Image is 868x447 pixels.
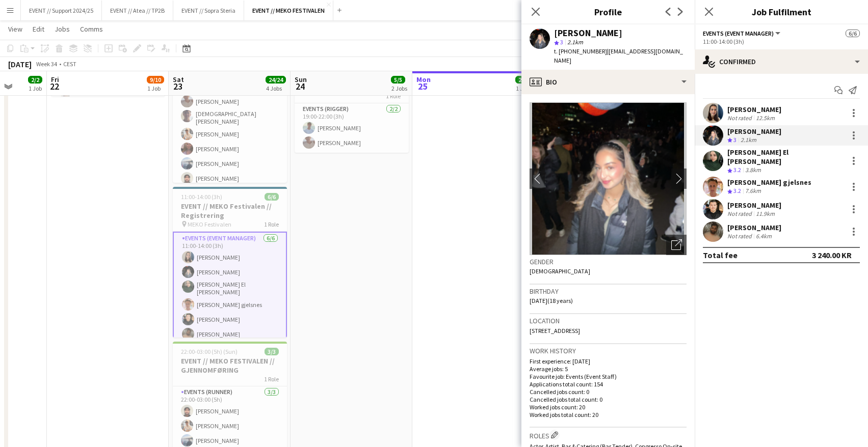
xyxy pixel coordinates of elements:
app-job-card: 19:00-22:00 (3h)2/2EVENT // MEKO festivalen // Nedrigg1 RoleEvents (Rigger)2/219:00-22:00 (3h)[PE... [295,59,409,153]
button: EVENT // Support 2024/25 [21,1,102,20]
span: 24/24 [266,76,286,83]
h3: Work history [530,346,687,355]
div: 2.1km [739,136,758,145]
span: 1 Role [264,220,279,228]
span: 3 [560,38,563,46]
span: Sat [173,75,184,84]
div: Confirmed [695,49,868,74]
span: 23 [171,80,184,92]
span: 11:00-14:00 (3h) [181,193,222,201]
span: 9/10 [147,76,164,83]
div: [DATE] [8,59,32,69]
span: 2/2 [28,76,42,83]
span: 25 [415,80,431,92]
span: 3.2 [733,187,741,194]
div: 1 Job [29,85,42,92]
app-job-card: 11:00-14:00 (3h)6/6EVENT // MEKO Festivalen // Registrering MEKO Festivalen1 RoleEvents (Event Ma... [173,187,287,338]
div: 1 Job [147,85,164,92]
span: 3 [733,136,737,144]
span: 3.2 [733,166,741,174]
p: Favourite job: Events (Event Staff) [530,373,687,380]
div: CEST [63,60,76,68]
div: [PERSON_NAME] gjelsnes [727,178,811,187]
span: Sun [295,75,307,84]
button: EVENT // Atea // TP2B [102,1,173,20]
div: [PERSON_NAME] [554,29,622,38]
span: [STREET_ADDRESS] [530,327,580,334]
div: [PERSON_NAME] [727,223,781,232]
p: Cancelled jobs total count: 0 [530,396,687,403]
p: Average jobs: 5 [530,365,687,373]
p: Worked jobs total count: 20 [530,411,687,418]
span: | [EMAIL_ADDRESS][DOMAIN_NAME] [554,47,683,64]
div: [PERSON_NAME] [727,105,781,114]
a: Edit [29,22,48,36]
button: EVENT // Sopra Steria [173,1,244,20]
h3: Roles [530,430,687,440]
a: View [4,22,27,36]
div: [PERSON_NAME] El [PERSON_NAME] [727,148,844,166]
h3: EVENT // MEKO Festivalen // Registrering [173,202,287,220]
div: [PERSON_NAME] [727,201,781,210]
span: 1 Role [264,375,279,383]
app-card-role: Events (Rigger)2/219:00-22:00 (3h)[PERSON_NAME][PERSON_NAME] [295,103,409,153]
span: Comms [80,24,103,34]
div: 3.8km [743,166,763,175]
div: Total fee [703,250,738,260]
app-job-card: 09:00-22:00 (13h)14/14EVENT // MEKO FESTIVALEN // GJENNOMFØRING1 RoleEvents (Runner)14/1409:00-22... [173,32,287,183]
span: [DATE] (18 years) [530,297,573,304]
h3: Location [530,316,687,325]
div: 11:00-14:00 (3h) [703,38,860,45]
div: 12.5km [754,114,777,122]
div: 3 240.00 KR [812,250,852,260]
h3: Birthday [530,287,687,296]
div: [PERSON_NAME] [727,127,781,136]
div: Bio [521,70,695,94]
span: Week 34 [34,60,59,68]
h3: EVENT // MEKO FESTIVALEN // GJENNOMFØRING [173,356,287,375]
h3: Job Fulfilment [695,5,868,18]
span: Jobs [55,24,70,34]
div: 6.4km [754,232,774,240]
div: Not rated [727,232,754,240]
span: MEKO Festivalen [188,220,231,228]
div: 7.6km [743,187,763,195]
p: Cancelled jobs count: 0 [530,388,687,396]
p: Applications total count: 154 [530,380,687,388]
span: 22:00-03:00 (5h) (Sun) [181,348,238,355]
a: Comms [76,22,107,36]
img: Crew avatar or photo [530,102,687,255]
span: 6/6 [265,193,279,201]
span: Events (Event Manager) [703,30,774,37]
a: Jobs [50,22,74,36]
span: [DEMOGRAPHIC_DATA] [530,267,590,275]
span: t. [PHONE_NUMBER] [554,47,607,55]
span: 5/5 [391,76,405,83]
app-card-role: Events (Event Manager)6/611:00-14:00 (3h)[PERSON_NAME][PERSON_NAME][PERSON_NAME] El [PERSON_NAME]... [173,232,287,345]
h3: Gender [530,257,687,266]
div: Open photos pop-in [666,235,687,255]
span: 3/3 [265,348,279,355]
span: Edit [33,24,44,34]
div: Not rated [727,210,754,217]
span: 1 Role [386,92,401,100]
p: First experience: [DATE] [530,357,687,365]
span: 24 [293,80,307,92]
div: 1 Job [516,85,529,92]
div: 4 Jobs [266,85,285,92]
span: 22 [49,80,59,92]
button: Events (Event Manager) [703,30,782,37]
p: Worked jobs count: 20 [530,403,687,411]
div: Not rated [727,114,754,122]
span: 2.1km [565,38,585,46]
span: View [8,24,22,34]
div: 2 Jobs [391,85,407,92]
span: Mon [416,75,431,84]
h3: Profile [521,5,695,18]
span: Fri [51,75,59,84]
div: 11.9km [754,210,777,217]
button: EVENT // MEKO FESTIVALEN [244,1,333,20]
